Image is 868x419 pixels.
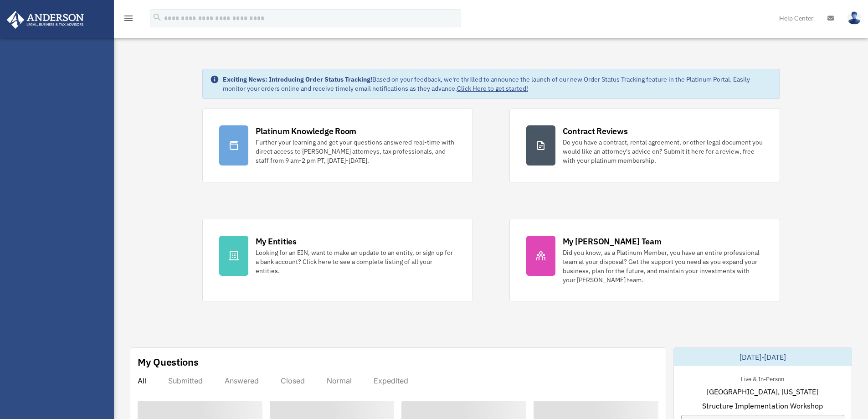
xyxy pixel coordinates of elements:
i: menu [123,13,134,24]
div: Answered [225,376,259,385]
div: [DATE]-[DATE] [674,348,852,366]
i: search [152,12,162,22]
div: All [138,376,146,385]
div: Further your learning and get your questions answered real-time with direct access to [PERSON_NAM... [256,138,456,165]
div: Normal [327,376,352,385]
a: Click Here to get started! [457,84,528,93]
strong: Exciting News: Introducing Order Status Tracking! [223,75,372,83]
div: Closed [281,376,305,385]
div: Looking for an EIN, want to make an update to an entity, or sign up for a bank account? Click her... [256,248,456,275]
span: Structure Implementation Workshop [702,400,823,411]
div: Based on your feedback, we're thrilled to announce the launch of our new Order Status Tracking fe... [223,75,772,93]
div: Did you know, as a Platinum Member, you have an entire professional team at your disposal? Get th... [563,248,763,285]
div: Submitted [168,376,203,385]
div: My Questions [138,355,199,369]
img: Anderson Advisors Platinum Portal [4,11,87,29]
div: Contract Reviews [563,125,628,137]
a: Platinum Knowledge Room Further your learning and get your questions answered real-time with dire... [202,109,473,182]
div: Expedited [374,376,408,385]
span: [GEOGRAPHIC_DATA], [US_STATE] [707,386,818,397]
img: User Pic [847,11,861,25]
div: Live & In-Person [734,373,791,383]
a: Contract Reviews Do you have a contract, rental agreement, or other legal document you would like... [509,109,780,182]
div: Do you have a contract, rental agreement, or other legal document you would like an attorney's ad... [563,138,763,165]
a: My Entities Looking for an EIN, want to make an update to an entity, or sign up for a bank accoun... [202,219,473,301]
a: menu [123,16,134,24]
div: My Entities [256,236,297,247]
div: Platinum Knowledge Room [256,125,357,137]
div: My [PERSON_NAME] Team [563,236,662,247]
a: My [PERSON_NAME] Team Did you know, as a Platinum Member, you have an entire professional team at... [509,219,780,301]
